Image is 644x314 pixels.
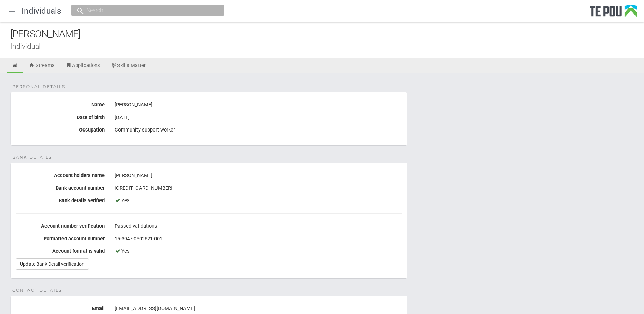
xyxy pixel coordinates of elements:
[11,182,110,191] label: Bank account number
[115,99,402,111] div: [PERSON_NAME]
[115,112,402,123] div: [DATE]
[85,7,204,14] input: Search
[11,99,110,108] label: Name
[60,58,105,73] a: Applications
[10,42,644,50] div: Individual
[12,287,62,293] span: Contact details
[11,303,110,311] label: Email
[115,246,402,257] div: Yes
[12,154,52,160] span: Bank details
[11,221,110,229] label: Account number verification
[11,195,110,204] label: Bank details verified
[11,246,110,254] label: Account format is valid
[12,84,65,90] span: Personal details
[115,170,402,181] div: [PERSON_NAME]
[24,58,60,73] a: Streams
[115,195,402,207] div: Yes
[115,233,402,245] div: 15-3947-0502621-001
[10,27,644,41] div: [PERSON_NAME]
[11,170,110,178] label: Account holders name
[11,112,110,120] label: Date of birth
[115,221,402,232] div: Passed validations
[115,182,402,194] div: [CREDIT_CARD_NUMBER]
[115,124,402,136] div: Community support worker
[106,58,151,73] a: Skills Matter
[11,233,110,242] label: Formatted account number
[16,258,89,270] a: Update Bank Detail verification
[11,124,110,133] label: Occupation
